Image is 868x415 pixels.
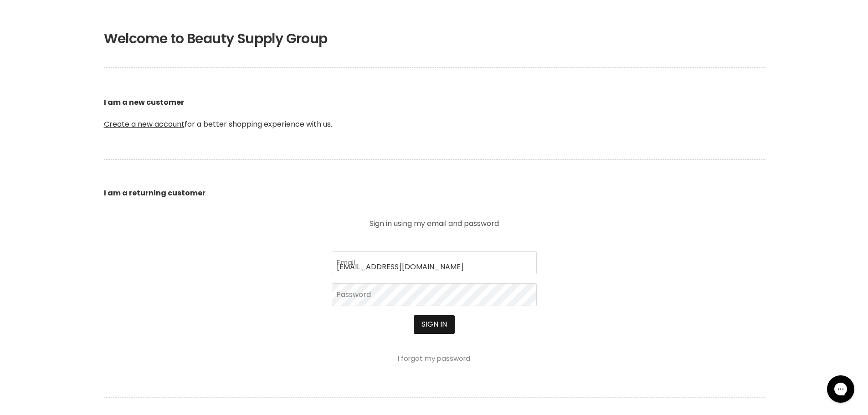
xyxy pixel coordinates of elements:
b: I am a new customer [104,97,184,108]
b: I am a returning customer [104,188,205,198]
p: Sign in using my email and password [332,220,537,227]
h1: Welcome to Beauty Supply Group [104,31,765,47]
p: for a better shopping experience with us. [104,75,765,152]
a: I forgot my password [398,354,470,363]
iframe: Gorgias live chat messenger [822,372,859,406]
a: Create a new account [104,119,185,129]
button: Sign in [414,315,455,333]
